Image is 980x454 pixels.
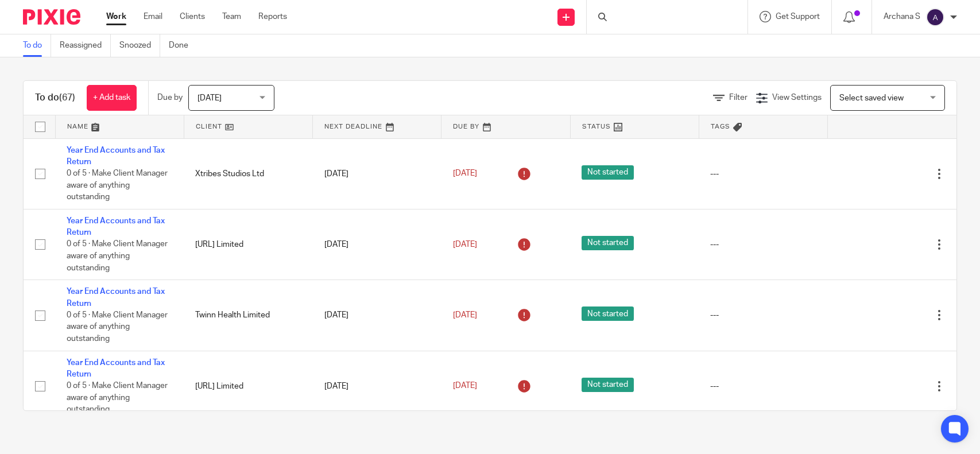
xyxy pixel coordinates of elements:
span: [DATE] [453,169,477,177]
p: Due by [157,92,183,103]
span: (67) [59,93,75,102]
td: [DATE] [313,280,441,351]
a: Email [144,11,162,22]
td: [URL] Limited [184,351,312,421]
td: [DATE] [313,351,441,421]
span: 0 of 5 · Make Client Manager aware of anything outstanding [67,382,168,413]
span: Get Support [776,13,820,21]
span: 0 of 5 · Make Client Manager aware of anything outstanding [67,169,168,201]
a: + Add task [87,85,137,111]
div: --- [710,309,816,321]
a: To do [23,34,51,57]
span: [DATE] [453,240,477,249]
a: Snoozed [119,34,160,57]
span: [DATE] [197,94,222,102]
img: Pixie [23,9,80,25]
img: svg%3E [926,8,944,26]
a: Year End Accounts and Tax Return [67,146,165,166]
a: Year End Accounts and Tax Return [67,359,165,378]
div: --- [710,239,816,250]
span: Not started [582,236,634,250]
span: Not started [582,165,634,180]
div: --- [710,168,816,180]
td: Xtribes Studios Ltd [184,138,312,209]
p: Archana S [884,11,920,22]
span: Select saved view [839,94,904,102]
a: Clients [180,11,205,22]
a: Reports [258,11,287,22]
td: [URL] Limited [184,209,312,280]
span: 0 of 5 · Make Client Manager aware of anything outstanding [67,240,168,272]
td: [DATE] [313,209,441,280]
span: [DATE] [453,382,477,390]
span: 0 of 5 · Make Client Manager aware of anything outstanding [67,311,168,343]
div: --- [710,381,816,392]
a: Done [169,34,197,57]
td: [DATE] [313,138,441,209]
h1: To do [35,92,75,104]
td: Twinn Health Limited [184,280,312,351]
a: Year End Accounts and Tax Return [67,288,165,307]
a: Year End Accounts and Tax Return [67,217,165,236]
span: Not started [582,306,634,321]
span: [DATE] [453,311,477,319]
span: View Settings [772,94,822,102]
a: Team [222,11,241,22]
span: Filter [729,94,747,102]
a: Work [106,11,126,22]
a: Reassigned [60,34,111,57]
span: Not started [582,378,634,392]
span: Tags [711,123,730,130]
